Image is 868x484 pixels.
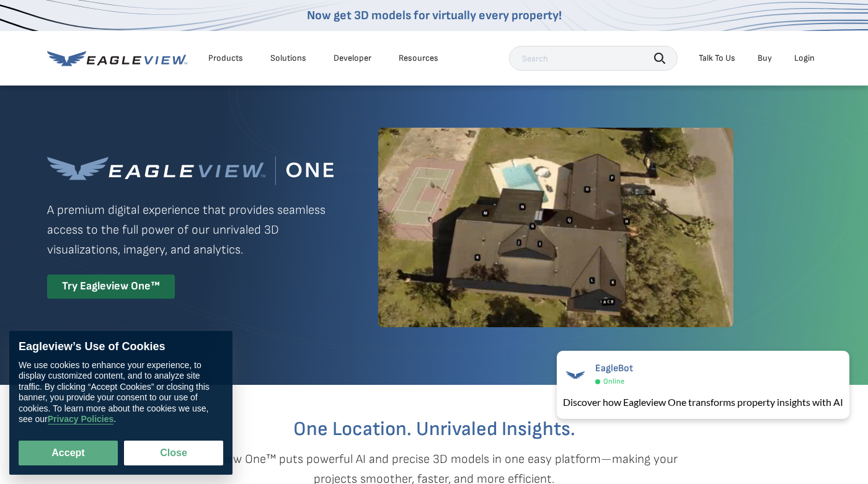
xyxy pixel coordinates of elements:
img: EagleBot [563,363,588,387]
span: EagleBot [595,363,633,374]
div: We use cookies to enhance your experience, to display customized content, and to analyze site tra... [19,360,223,425]
button: Accept [19,441,118,465]
div: Discover how Eagleview One transforms property insights with AI [563,395,843,410]
input: Search [509,46,678,71]
img: Eagleview One™ [47,156,334,185]
div: Products [208,53,243,64]
a: Now get 3D models for virtually every property! [307,8,562,23]
div: Resources [399,53,438,64]
a: Buy [758,53,772,64]
span: Online [603,377,624,386]
h2: One Location. Unrivaled Insights. [56,420,812,439]
button: Close [124,441,223,465]
div: Try Eagleview One™ [47,275,175,299]
div: Login [794,53,815,64]
div: Solutions [270,53,306,64]
div: Eagleview’s Use of Cookies [19,340,223,354]
p: A premium digital experience that provides seamless access to the full power of our unrivaled 3D ... [47,200,334,260]
a: Developer [334,53,371,64]
a: Privacy Policies [48,415,114,425]
div: Talk To Us [699,53,735,64]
